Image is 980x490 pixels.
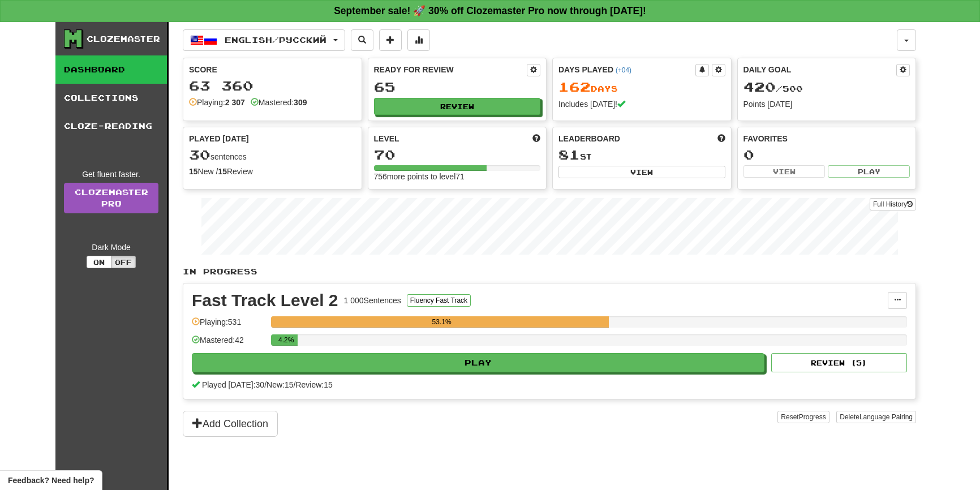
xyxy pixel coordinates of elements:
[771,353,907,372] button: Review (5)
[189,133,249,144] span: Played [DATE]
[225,98,245,107] strong: 2 307
[374,80,541,94] div: 65
[55,112,167,140] a: Cloze-Reading
[225,35,326,45] span: English / Русский
[192,334,265,353] div: Mastered: 42
[189,166,356,177] div: New / Review
[836,411,916,423] button: DeleteLanguage Pairing
[64,169,158,180] div: Get fluent faster.
[777,411,829,423] button: ResetProgress
[251,97,307,108] div: Mastered:
[870,198,916,210] button: Full History
[407,294,471,307] button: Fluency Fast Track
[743,133,910,144] div: Favorites
[111,256,136,268] button: Off
[743,98,910,110] div: Points [DATE]
[189,79,356,93] div: 63 360
[558,148,725,162] div: st
[558,79,591,94] span: 162
[379,29,402,51] button: Add sentence to collection
[202,380,264,389] span: Played [DATE]: 30
[183,29,345,51] button: English/Русский
[743,84,803,93] span: / 500
[743,165,826,178] button: View
[218,167,227,176] strong: 15
[189,97,245,108] div: Playing:
[374,171,541,182] div: 756 more points to level 71
[374,98,541,115] button: Review
[274,334,298,346] div: 4.2%
[558,80,725,94] div: Day s
[374,64,527,75] div: Ready for Review
[64,183,158,213] a: ClozemasterPro
[183,266,916,277] p: In Progress
[183,411,278,437] button: Add Collection
[64,242,158,253] div: Dark Mode
[743,64,897,76] div: Daily Goal
[799,413,826,421] span: Progress
[859,413,913,421] span: Language Pairing
[55,84,167,112] a: Collections
[192,292,338,309] div: Fast Track Level 2
[558,133,620,144] span: Leaderboard
[558,98,725,110] div: Includes [DATE]!
[351,29,373,51] button: Search sentences
[374,148,541,162] div: 70
[334,5,646,16] strong: September sale! 🚀 30% off Clozemaster Pro now through [DATE]!
[558,166,725,178] button: View
[717,133,725,144] span: This week in points, UTC
[189,64,356,75] div: Score
[192,316,265,335] div: Playing: 531
[189,148,356,162] div: sentences
[55,55,167,84] a: Dashboard
[344,295,401,306] div: 1 000 Sentences
[192,353,764,372] button: Play
[189,167,198,176] strong: 15
[743,148,910,162] div: 0
[87,33,160,45] div: Clozemaster
[8,475,94,486] span: Open feedback widget
[274,316,609,328] div: 53.1%
[374,133,399,144] span: Level
[616,66,631,74] a: (+04)
[294,380,296,389] span: /
[267,380,293,389] span: New: 15
[294,98,307,107] strong: 309
[558,64,695,75] div: Days Played
[87,256,111,268] button: On
[295,380,332,389] span: Review: 15
[407,29,430,51] button: More stats
[189,147,210,162] span: 30
[264,380,267,389] span: /
[558,147,580,162] span: 81
[828,165,910,178] button: Play
[743,79,776,94] span: 420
